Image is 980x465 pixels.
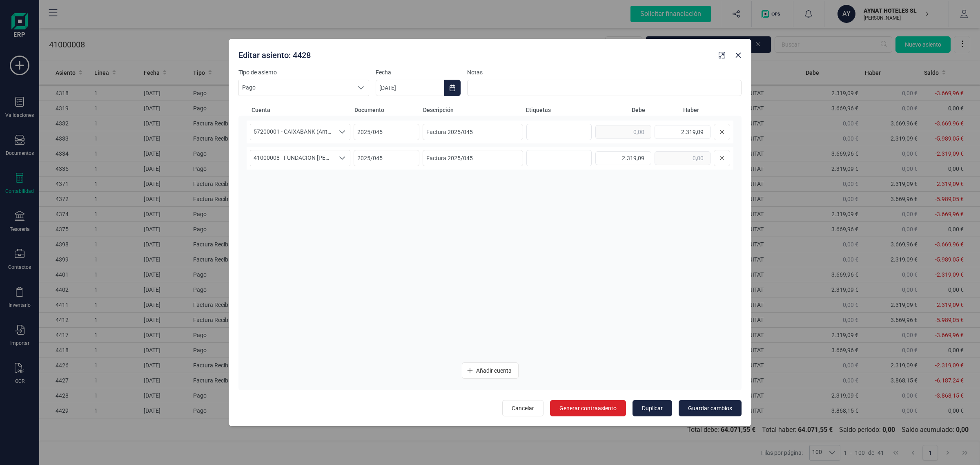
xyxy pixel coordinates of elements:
[595,151,651,165] input: 0,00
[444,80,461,96] button: Choose Date
[595,106,645,114] span: Debe
[550,400,626,416] button: Generar contraasiento
[688,404,732,412] span: Guardar cambios
[467,68,742,76] label: Notas
[334,150,350,166] div: Seleccione una cuenta
[559,404,617,412] span: Generar contraasiento
[633,400,672,416] button: Duplicar
[462,362,519,379] button: Añadir cuenta
[250,124,334,140] span: 57200001 - CAIXABANK (Antes BANKIA, S.A.)
[502,400,543,416] button: Cancelar
[334,124,350,140] div: Seleccione una cuenta
[476,367,512,375] span: Añadir cuenta
[655,151,710,165] input: 0,00
[679,400,742,416] button: Guardar cambios
[376,68,461,76] label: Fecha
[642,404,663,412] span: Duplicar
[252,106,351,114] span: Cuenta
[655,125,710,139] input: 0,00
[235,46,715,61] div: Editar asiento: 4428
[595,125,651,139] input: 0,00
[648,106,699,114] span: Haber
[512,404,534,412] span: Cancelar
[354,106,420,114] span: Documento
[423,106,523,114] span: Descripción
[239,80,353,96] span: Pago
[238,68,369,76] label: Tipo de asiento
[250,150,334,166] span: 41000008 - FUNDACION [PERSON_NAME] DE LA COMUNITAT
[526,106,591,114] span: Etiquetas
